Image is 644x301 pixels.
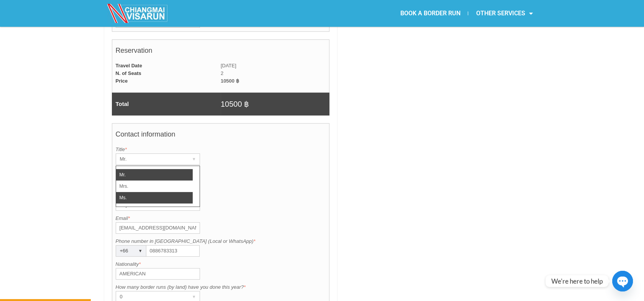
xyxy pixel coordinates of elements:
[116,192,326,199] label: Last name
[112,70,221,77] td: N. of Seats
[112,62,221,70] td: Travel Date
[112,93,221,116] td: Total
[116,169,193,181] li: Mr.
[116,192,193,203] li: Ms.
[116,181,193,192] li: Mrs.
[392,5,468,22] a: BOOK A BORDER RUN
[116,215,326,222] label: Email
[116,43,326,62] h4: Reservation
[189,154,200,164] div: ▾
[116,169,326,176] label: First name
[221,70,329,77] td: 2
[116,260,326,268] label: Nationality
[468,5,540,22] a: OTHER SERVICES
[116,246,131,256] div: +66
[112,77,221,85] td: Price
[221,93,329,116] td: 10500 ฿
[116,146,326,153] label: Title
[322,5,540,22] nav: Menu
[116,127,326,146] h4: Contact information
[135,246,146,256] div: ▾
[116,154,185,164] div: Mr.
[116,283,326,291] label: How many border runs (by land) have you done this year?
[116,238,326,245] label: Phone number in [GEOGRAPHIC_DATA] (Local or WhatsApp)
[221,77,329,85] td: 10500 ฿
[221,62,329,70] td: [DATE]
